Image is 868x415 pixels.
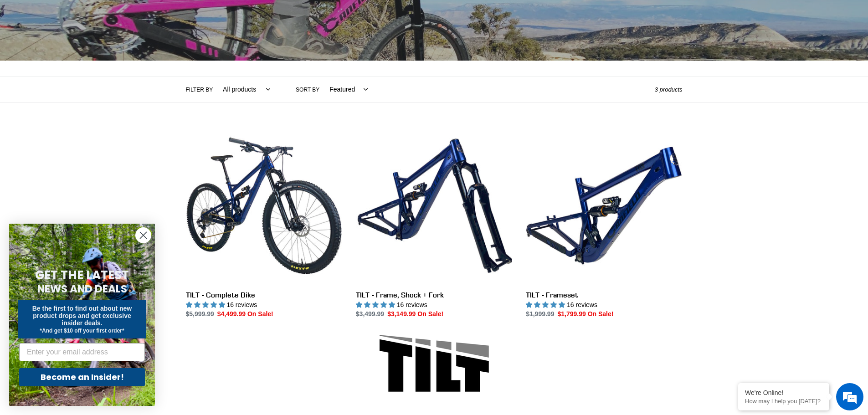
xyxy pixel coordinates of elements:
span: Be the first to find out about new product drops and get exclusive insider deals. [32,305,132,327]
button: Close dialog [135,227,151,243]
input: Enter your email address [19,343,145,361]
span: GET THE LATEST [35,267,129,283]
label: Filter by [186,86,213,94]
button: Become an Insider! [19,368,145,386]
span: 3 products [655,86,683,93]
span: NEWS AND DEALS [37,282,127,296]
label: Sort by [296,86,319,94]
div: We're Online! [745,389,822,396]
span: *And get $10 off your first order* [40,328,124,334]
p: How may I help you today? [745,398,822,405]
